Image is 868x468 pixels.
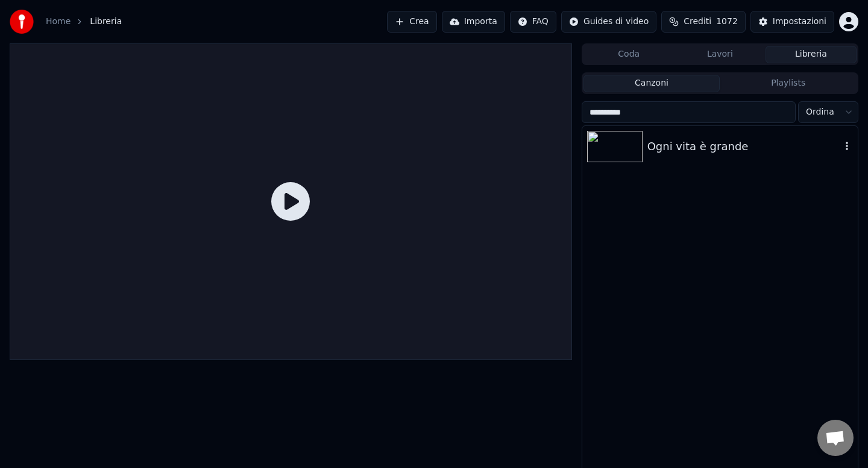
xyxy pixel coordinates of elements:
[720,75,857,92] button: Playlists
[684,16,711,28] span: Crediti
[46,16,122,28] nav: breadcrumb
[583,75,720,92] button: Canzoni
[46,16,71,28] a: Home
[561,11,656,33] button: Guides di video
[442,11,505,33] button: Importa
[716,16,738,28] span: 1072
[750,11,834,33] button: Impostazioni
[817,420,854,456] div: Aprire la chat
[766,46,857,63] button: Libreria
[773,16,826,28] div: Impostazioni
[661,11,746,33] button: Crediti1072
[806,106,834,118] span: Ordina
[647,138,841,155] div: Ogni vita è grande
[387,11,436,33] button: Crea
[510,11,556,33] button: FAQ
[675,46,766,63] button: Lavori
[583,46,675,63] button: Coda
[90,16,122,28] span: Libreria
[10,10,34,34] img: youka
